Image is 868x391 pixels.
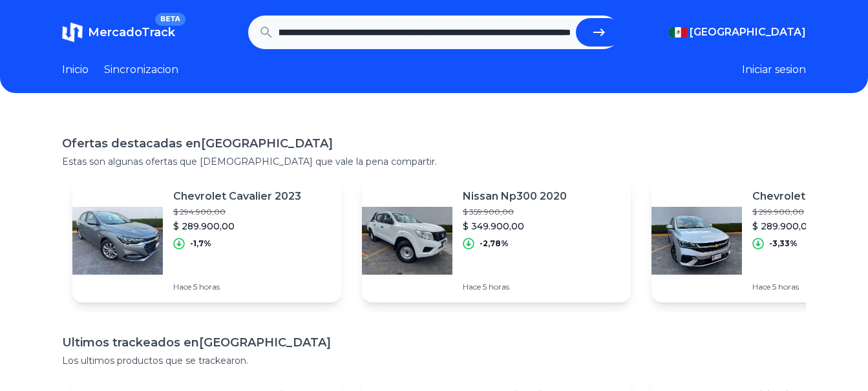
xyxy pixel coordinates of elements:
img: Featured image [651,195,742,286]
p: $ 289.900,00 [173,220,301,233]
p: $ 299.900,00 [752,207,866,217]
p: Nissan Np300 2020 [463,189,567,204]
p: Estas son algunas ofertas que [DEMOGRAPHIC_DATA] que vale la pena compartir. [62,155,806,168]
img: Mexico [669,27,687,37]
h1: Ofertas destacadas en [GEOGRAPHIC_DATA] [62,134,806,153]
p: -2,78% [480,238,509,249]
p: Hace 5 horas [173,282,301,292]
a: Sincronizacion [104,62,178,78]
p: Hace 5 horas [752,282,866,292]
img: Featured image [72,195,163,286]
a: Inicio [62,62,89,78]
button: [GEOGRAPHIC_DATA] [669,25,806,40]
p: $ 289.900,00 [752,220,866,233]
img: Featured image [362,195,452,286]
p: -3,33% [769,238,798,249]
p: Chevrolet Cavalier 2023 [173,189,301,204]
span: [GEOGRAPHIC_DATA] [690,25,806,40]
p: $ 294.900,00 [173,207,301,217]
p: -1,7% [190,238,211,249]
span: BETA [155,13,185,26]
p: Los ultimos productos que se trackearon. [62,354,806,367]
p: Hace 5 horas [463,282,567,292]
p: $ 359.900,00 [463,207,567,217]
img: MercadoTrack [62,22,83,43]
h1: Ultimos trackeados en [GEOGRAPHIC_DATA] [62,333,806,352]
a: Featured imageNissan Np300 2020$ 359.900,00$ 349.900,00-2,78%Hace 5 horas [362,178,631,302]
p: $ 349.900,00 [463,220,567,233]
p: Chevrolet Aveo 2024 [752,189,866,204]
a: MercadoTrackBETA [62,22,175,43]
button: Iniciar sesion [742,62,806,78]
a: Featured imageChevrolet Cavalier 2023$ 294.900,00$ 289.900,00-1,7%Hace 5 horas [72,178,341,302]
span: MercadoTrack [88,25,175,39]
